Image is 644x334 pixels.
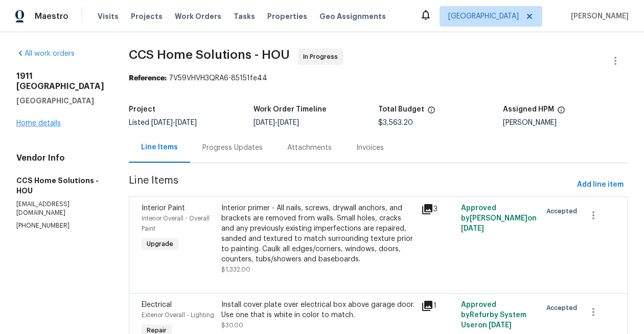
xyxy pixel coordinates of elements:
span: [DATE] [461,225,484,232]
h5: [GEOGRAPHIC_DATA] [16,96,104,106]
span: Geo Assignments [319,11,386,21]
span: Work Orders [175,11,221,21]
span: $30.00 [221,322,243,328]
span: Approved by Refurby System User on [461,301,526,329]
span: Visits [98,11,119,21]
span: Approved by [PERSON_NAME] on [461,205,537,232]
b: Reference: [129,75,167,82]
span: Maestro [35,11,68,21]
span: - [254,119,299,126]
span: Interior Paint [142,205,185,212]
h5: Work Order Timeline [254,106,327,113]
span: The total cost of line items that have been proposed by Opendoor. This sum includes line items th... [427,106,435,119]
h2: 1911 [GEOGRAPHIC_DATA] [16,71,104,92]
p: [PHONE_NUMBER] [16,221,104,230]
div: Line Items [141,142,178,152]
div: 3 [421,203,455,215]
span: Tasks [234,13,255,20]
span: - [151,119,197,126]
span: Projects [131,11,163,21]
h4: Vendor Info [16,153,104,163]
h5: Total Budget [378,106,424,113]
span: [DATE] [254,119,275,126]
span: Exterior Overall - Lighting [142,312,214,318]
p: [EMAIL_ADDRESS][DOMAIN_NAME] [16,200,104,217]
span: CCS Home Solutions - HOU [129,49,290,61]
h5: CCS Home Solutions - HOU [16,175,104,196]
h5: Project [129,106,155,113]
span: Properties [267,11,307,21]
span: Accepted [546,303,581,313]
div: Install cover plate over electrical box above garage door. Use one that is white in color to match. [221,300,415,320]
div: Attachments [287,143,332,153]
span: Line Items [129,175,573,194]
div: Invoices [356,143,384,153]
span: [GEOGRAPHIC_DATA] [448,11,519,21]
div: [PERSON_NAME] [503,119,628,126]
span: [DATE] [489,322,512,329]
button: Add line item [573,175,628,194]
div: 7V59VHVH3QRA6-85151fe44 [129,73,628,83]
span: Upgrade [143,239,177,249]
span: [DATE] [151,119,173,126]
span: [DATE] [175,119,197,126]
span: Listed [129,119,197,126]
span: Electrical [142,301,172,308]
span: Interior Overall - Overall Paint [142,215,210,232]
div: Interior primer - All nails, screws, drywall anchors, and brackets are removed from walls. Small ... [221,203,415,264]
span: [DATE] [278,119,299,126]
span: $1,332.00 [221,266,250,273]
span: In Progress [303,52,342,62]
div: Progress Updates [202,143,263,153]
span: The hpm assigned to this work order. [557,106,565,119]
span: $3,563.20 [378,119,413,126]
h5: Assigned HPM [503,106,554,113]
span: Accepted [546,206,581,216]
a: All work orders [16,50,75,57]
div: 1 [421,300,455,312]
span: Add line item [577,179,624,191]
a: Home details [16,120,61,127]
span: [PERSON_NAME] [567,11,629,21]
